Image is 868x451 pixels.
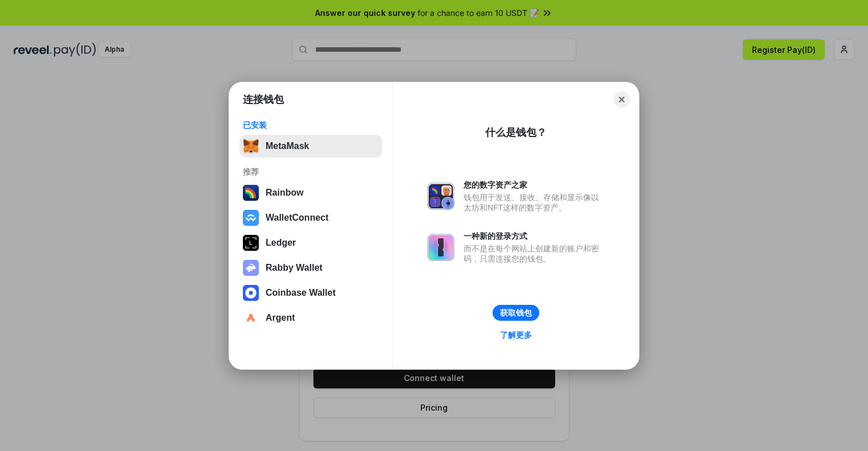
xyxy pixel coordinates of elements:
div: 您的数字资产之家 [464,180,605,190]
button: Ledger [239,231,382,254]
div: 获取钱包 [500,308,532,318]
img: svg+xml,%3Csvg%20fill%3D%22none%22%20height%3D%2233%22%20viewBox%3D%220%200%2035%2033%22%20width%... [243,138,259,154]
img: svg+xml,%3Csvg%20width%3D%2228%22%20height%3D%2228%22%20viewBox%3D%220%200%2028%2028%22%20fill%3D... [243,285,259,301]
a: 了解更多 [493,328,539,342]
img: svg+xml,%3Csvg%20xmlns%3D%22http%3A%2F%2Fwww.w3.org%2F2000%2Fsvg%22%20fill%3D%22none%22%20viewBox... [427,234,454,261]
div: MetaMask [266,141,309,151]
div: WalletConnect [266,213,329,223]
div: Rainbow [266,188,304,198]
img: svg+xml,%3Csvg%20width%3D%22120%22%20height%3D%22120%22%20viewBox%3D%220%200%20120%20120%22%20fil... [243,185,259,201]
div: 已安装 [243,120,379,130]
div: Rabby Wallet [266,263,323,273]
button: Rainbow [239,181,382,204]
button: 获取钱包 [493,305,539,321]
button: Coinbase Wallet [239,282,382,304]
div: Coinbase Wallet [266,288,336,298]
img: svg+xml,%3Csvg%20xmlns%3D%22http%3A%2F%2Fwww.w3.org%2F2000%2Fsvg%22%20width%3D%2228%22%20height%3... [243,235,259,251]
img: svg+xml,%3Csvg%20width%3D%2228%22%20height%3D%2228%22%20viewBox%3D%220%200%2028%2028%22%20fill%3D... [243,210,259,226]
div: Ledger [266,238,296,248]
div: 什么是钱包？ [485,126,547,139]
img: svg+xml,%3Csvg%20xmlns%3D%22http%3A%2F%2Fwww.w3.org%2F2000%2Fsvg%22%20fill%3D%22none%22%20viewBox... [243,260,259,276]
div: 而不是在每个网站上创建新的账户和密码，只需连接您的钱包。 [464,243,605,264]
button: Argent [239,307,382,329]
button: Close [614,92,630,107]
h1: 连接钱包 [243,93,284,106]
div: 钱包用于发送、接收、存储和显示像以太坊和NFT这样的数字资产。 [464,192,605,213]
button: Rabby Wallet [239,256,382,279]
img: svg+xml,%3Csvg%20xmlns%3D%22http%3A%2F%2Fwww.w3.org%2F2000%2Fsvg%22%20fill%3D%22none%22%20viewBox... [427,183,454,210]
button: MetaMask [239,135,382,158]
div: 了解更多 [500,330,532,340]
button: WalletConnect [239,206,382,229]
div: Argent [266,313,295,323]
div: 一种新的登录方式 [464,231,605,241]
div: 推荐 [243,167,379,177]
img: svg+xml,%3Csvg%20width%3D%2228%22%20height%3D%2228%22%20viewBox%3D%220%200%2028%2028%22%20fill%3D... [243,310,259,326]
